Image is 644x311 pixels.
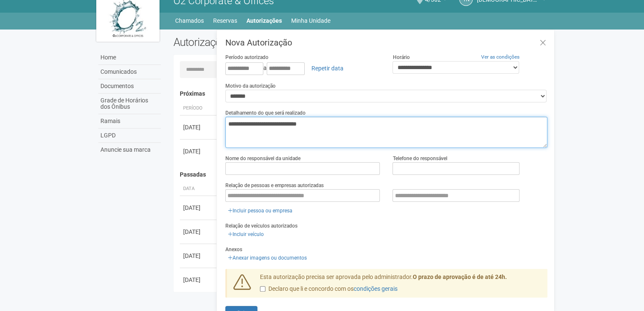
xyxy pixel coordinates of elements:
div: [DATE] [183,147,214,155]
h2: Autorizações [173,36,354,48]
a: Incluir veículo [225,230,266,239]
a: Anuncie sua marca [98,143,161,157]
div: a [225,61,380,75]
div: [DATE] [183,123,214,131]
a: Home [98,51,161,65]
label: Relação de pessoas e empresas autorizadas [225,182,324,189]
div: Esta autorização precisa ser aprovada pelo administrador. [254,273,547,298]
div: [DATE] [183,228,214,236]
label: Declaro que li e concordo com os [260,285,398,293]
a: Chamados [175,15,204,27]
label: Detalhamento do que será realizado [225,109,306,117]
a: Ramais [98,114,161,129]
a: Repetir data [306,61,349,75]
a: condições gerais [354,285,398,292]
a: Incluir pessoa ou empresa [225,206,295,215]
th: Data [180,182,218,196]
input: Declaro que li e concordo com oscondições gerais [260,286,265,292]
div: [DATE] [183,276,214,284]
label: Período autorizado [225,54,268,61]
a: Anexar imagens ou documentos [225,253,309,263]
label: Anexos [225,246,242,253]
h4: Próximas [180,91,541,97]
a: Comunicados [98,65,161,79]
strong: O prazo de aprovação é de até 24h. [413,273,507,280]
h3: Nova Autorização [225,38,547,47]
div: [DATE] [183,204,214,212]
label: Motivo da autorização [225,82,276,90]
th: Período [180,102,218,115]
label: Horário [392,54,409,61]
div: [DATE] [183,252,214,260]
a: Minha Unidade [291,15,330,27]
label: Nome do responsável da unidade [225,155,300,162]
label: Telefone do responsável [392,155,447,162]
a: Documentos [98,79,161,94]
a: Reservas [213,15,237,27]
a: Autorizações [246,15,282,27]
a: Grade de Horários dos Ônibus [98,94,161,114]
h4: Passadas [180,172,541,178]
a: Ver as condições [481,54,520,60]
a: LGPD [98,129,161,143]
label: Relação de veículos autorizados [225,222,298,230]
